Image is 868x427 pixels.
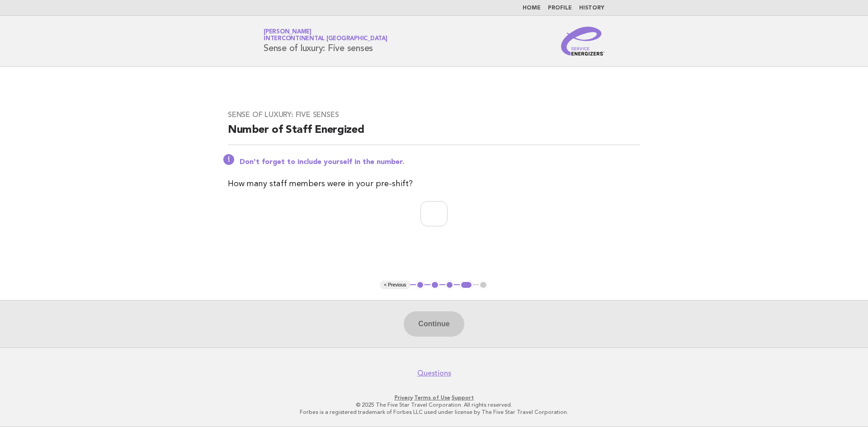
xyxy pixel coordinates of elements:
[240,158,640,167] p: Don't forget to include yourself in the number.
[228,110,640,119] h3: Sense of luxury: Five senses
[228,178,640,190] p: How many staff members were in your pre-shift?
[579,5,604,11] a: History
[523,5,541,11] a: Home
[561,27,604,56] img: Service Energizers
[430,281,439,290] button: 2
[157,401,711,408] p: © 2025 The Five Star Travel Corporation. All rights reserved.
[264,36,387,42] span: InterContinental [GEOGRAPHIC_DATA]
[157,408,711,416] p: Forbes is a registered trademark of Forbes LLC used under license by The Five Star Travel Corpora...
[416,281,425,290] button: 1
[417,369,451,378] a: Questions
[548,5,572,11] a: Profile
[380,281,410,290] button: < Previous
[445,281,454,290] button: 3
[452,394,474,401] a: Support
[264,29,387,42] a: [PERSON_NAME]InterContinental [GEOGRAPHIC_DATA]
[264,29,387,53] h1: Sense of luxury: Five senses
[157,394,711,401] p: · ·
[395,394,413,401] a: Privacy
[228,123,640,145] h2: Number of Staff Energized
[414,394,450,401] a: Terms of Use
[460,281,473,290] button: 4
